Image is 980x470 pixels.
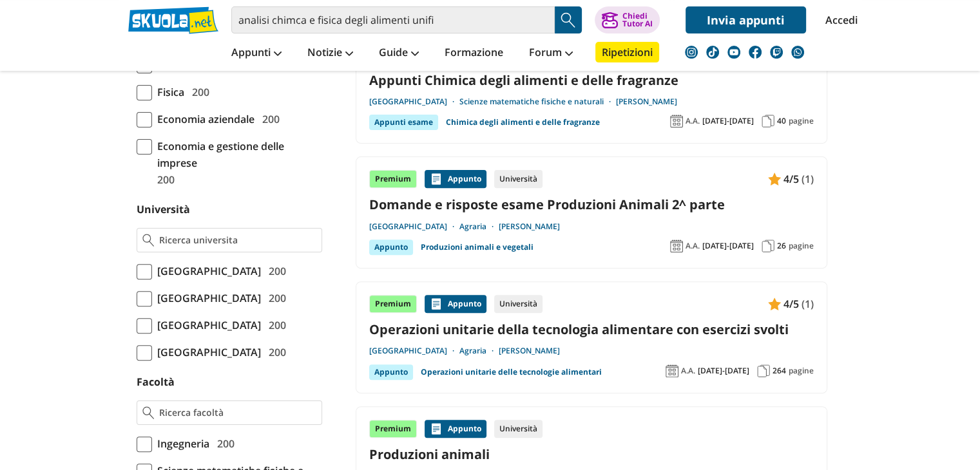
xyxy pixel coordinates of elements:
span: [DATE]-[DATE] [698,366,749,376]
span: [DATE]-[DATE] [702,241,754,251]
div: Università [494,295,543,313]
span: 264 [773,366,786,376]
img: tiktok [706,46,719,59]
span: pagine [789,241,814,251]
button: ChiediTutor AI [595,6,660,33]
div: Premium [369,295,417,313]
input: Ricerca facoltà [159,406,316,419]
img: Appunti contenuto [430,297,443,310]
button: Search Button [555,6,582,33]
a: Accedi [825,6,852,33]
span: [DATE]-[DATE] [702,116,754,126]
span: 200 [264,317,286,334]
label: Facoltà [137,375,175,389]
input: Ricerca universita [159,234,316,247]
img: youtube [727,46,740,59]
img: WhatsApp [791,46,804,59]
a: Formazione [441,42,506,65]
img: instagram [685,46,698,59]
span: 200 [264,344,286,361]
a: Invia appunti [686,6,806,33]
span: Economia e gestione delle imprese [152,138,322,171]
a: Appunti Chimica degli alimenti e delle fragranze [369,71,814,89]
div: Premium [369,420,417,438]
label: Università [137,202,190,216]
a: Produzioni animali e vegetali [421,240,533,255]
img: Anno accademico [666,364,678,377]
span: pagine [789,116,814,126]
div: Appunto [425,170,486,188]
a: Scienze matematiche fisiche e naturali [459,97,616,107]
span: pagine [789,366,814,376]
a: Ripetizioni [595,42,659,62]
span: (1) [802,171,814,187]
a: Produzioni animali [369,446,814,463]
a: Operazioni unitarie della tecnologia alimentare con esercizi svolti [369,321,814,338]
span: A.A. [686,116,700,126]
a: [GEOGRAPHIC_DATA] [369,346,459,356]
img: facebook [749,46,762,59]
a: Notizie [304,42,356,65]
a: Domande e risposte esame Produzioni Animali 2^ parte [369,196,814,213]
a: [GEOGRAPHIC_DATA] [369,221,459,232]
span: [GEOGRAPHIC_DATA] [152,317,261,334]
div: Università [494,420,543,438]
div: Appunto [369,240,413,255]
div: Università [494,170,543,188]
img: Pagine [762,115,774,127]
img: Ricerca facoltà [142,406,155,419]
span: [GEOGRAPHIC_DATA] [152,263,261,279]
a: [GEOGRAPHIC_DATA] [369,97,459,107]
div: Premium [369,170,417,188]
a: [PERSON_NAME] [616,97,677,107]
a: Agraria [459,221,499,232]
a: Operazioni unitarie delle tecnologie alimentari [421,364,602,380]
img: Anno accademico [670,240,683,252]
span: 200 [152,171,175,188]
div: Chiedi Tutor AI [622,12,652,28]
span: Economia aziendale [152,111,255,127]
span: A.A. [686,241,700,251]
a: Forum [526,42,576,65]
span: 200 [187,84,209,100]
span: [GEOGRAPHIC_DATA] [152,344,261,361]
span: 26 [777,241,786,251]
img: Cerca appunti, riassunti o versioni [559,10,578,30]
span: 4/5 [783,296,799,312]
div: Appunto [425,295,486,313]
span: Fisica [152,84,184,100]
img: Pagine [757,364,770,377]
img: Appunti contenuto [430,422,443,435]
div: Appunti esame [369,115,438,130]
a: [PERSON_NAME] [499,346,560,356]
a: Chimica degli alimenti e delle fragranze [446,115,600,130]
img: Appunti contenuto [768,297,781,310]
img: Appunti contenuto [768,173,781,185]
a: [PERSON_NAME] [499,221,560,232]
img: Appunti contenuto [430,173,443,185]
span: (1) [802,296,814,312]
a: Appunti [228,42,285,65]
span: 200 [257,111,280,127]
span: 4/5 [783,171,799,187]
img: twitch [770,46,783,59]
input: Cerca appunti, riassunti o versioni [231,6,555,33]
span: [GEOGRAPHIC_DATA] [152,290,261,306]
span: A.A. [681,366,695,376]
img: Pagine [762,240,774,252]
div: Appunto [369,364,413,380]
img: Anno accademico [670,115,683,127]
img: Ricerca universita [142,234,155,247]
a: Agraria [459,346,499,356]
a: Guide [376,42,422,65]
span: 200 [264,290,286,306]
span: 200 [264,263,286,279]
span: 40 [777,116,786,126]
span: Ingegneria [152,435,209,452]
div: Appunto [425,420,486,438]
span: 200 [212,435,235,452]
